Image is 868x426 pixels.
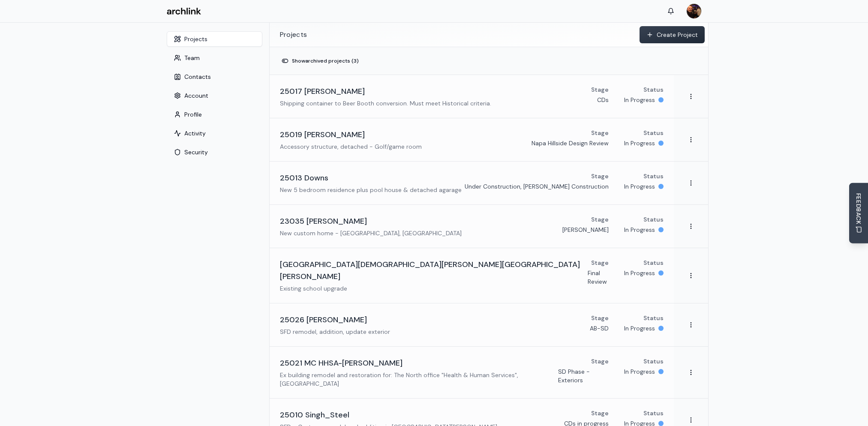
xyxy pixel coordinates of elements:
[280,371,558,388] p: Ex building remodel and restoration for: The North office "Health & Human Services", [GEOGRAPHIC_...
[167,69,262,84] button: Contacts
[624,324,655,333] p: In Progress
[597,96,609,104] p: CDs
[624,269,655,277] p: In Progress
[167,73,262,82] a: Contacts
[270,205,674,248] a: 23035 [PERSON_NAME]New custom home - [GEOGRAPHIC_DATA], [GEOGRAPHIC_DATA]Stage[PERSON_NAME]Status...
[280,258,588,282] h3: [GEOGRAPHIC_DATA][DEMOGRAPHIC_DATA][PERSON_NAME][GEOGRAPHIC_DATA][PERSON_NAME]
[643,215,664,224] p: Status
[280,186,462,194] p: New 5 bedroom residence plus pool house & detached agarage
[590,324,609,333] p: AB-SD
[167,107,262,122] button: Profile
[167,130,262,139] a: Activity
[280,215,367,227] h3: 23035 [PERSON_NAME]
[280,229,462,237] p: New custom home - [GEOGRAPHIC_DATA], [GEOGRAPHIC_DATA]
[643,258,664,267] p: Status
[167,50,262,66] button: Team
[270,162,674,204] a: 25013 DownsNew 5 bedroom residence plus pool house & detached agarageStageUnder Construction, [PE...
[167,149,262,158] a: Security
[280,284,588,293] p: Existing school upgrade
[643,357,664,366] p: Status
[624,182,655,191] p: In Progress
[167,8,201,15] img: Archlink
[591,314,609,322] p: Stage
[588,269,608,286] p: Final Review
[280,327,390,336] p: SFD remodel, addition, update exterior
[167,54,262,63] a: Team
[280,172,328,184] h3: 25013 Downs
[624,367,655,376] p: In Progress
[849,183,868,243] button: Send Feedback
[643,85,664,94] p: Status
[270,347,674,398] a: 25021 MC HHSA-[PERSON_NAME]Ex building remodel and restoration for: The North office "Health & Hu...
[591,409,609,417] p: Stage
[270,248,674,303] a: [GEOGRAPHIC_DATA][DEMOGRAPHIC_DATA][PERSON_NAME][GEOGRAPHIC_DATA][PERSON_NAME]Existing school upg...
[643,314,664,322] p: Status
[591,258,609,267] p: Stage
[167,144,262,160] button: Security
[280,314,367,326] h3: 25026 [PERSON_NAME]
[280,85,365,97] h3: 25017 [PERSON_NAME]
[591,172,609,180] p: Stage
[270,118,674,161] a: 25019 [PERSON_NAME]Accessory structure, detached - Golf/game roomStageNapa Hillside Design Review...
[643,172,664,180] p: Status
[643,409,664,417] p: Status
[280,129,365,141] h3: 25019 [PERSON_NAME]
[270,75,674,118] a: 25017 [PERSON_NAME]Shipping container to Beer Booth conversion. Must meet Historical criteria.Sta...
[643,129,664,137] p: Status
[854,193,863,225] span: FEEDBACK
[280,142,422,151] p: Accessory structure, detached - Golf/game room
[280,409,349,421] h3: 25010 Singh_Steel
[558,367,609,384] p: SD Phase - Exteriors
[167,111,262,120] a: Profile
[276,54,364,68] button: Showarchived projects (3)
[270,303,674,346] a: 25026 [PERSON_NAME]SFD remodel, addition, update exteriorStageAB-SDStatusIn Progress
[167,31,262,47] button: Projects
[591,85,609,94] p: Stage
[280,357,402,369] h3: 25021 MC HHSA-[PERSON_NAME]
[532,139,609,147] p: Napa Hillside Design Review
[280,99,491,108] p: Shipping container to Beer Booth conversion. Must meet Historical criteria.
[624,139,655,147] p: In Progress
[167,92,262,101] a: Account
[640,26,705,43] button: Create Project
[465,182,609,191] p: Under Construction, [PERSON_NAME] Construction
[167,126,262,141] button: Activity
[624,96,655,104] p: In Progress
[591,215,609,224] p: Stage
[167,36,262,45] a: Projects
[591,129,609,137] p: Stage
[687,4,701,18] img: MARC JONES
[562,225,609,234] p: [PERSON_NAME]
[167,88,262,103] button: Account
[591,357,609,366] p: Stage
[624,225,655,234] p: In Progress
[280,23,307,47] h2: Projects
